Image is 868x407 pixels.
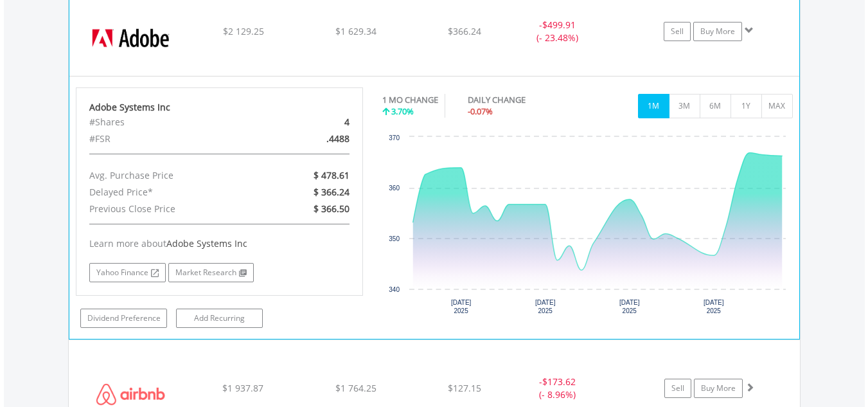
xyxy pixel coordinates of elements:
a: Add Recurring [176,309,263,328]
button: MAX [761,94,793,118]
button: 3M [669,94,700,118]
span: $ 366.24 [314,186,350,198]
a: Market Research [168,263,254,282]
text: [DATE] 2025 [451,299,472,314]
span: 3.70% [391,105,414,117]
div: 1 MO CHANGE [382,94,438,106]
a: Buy More [693,22,742,41]
text: [DATE] 2025 [619,299,640,314]
span: $173.62 [542,375,576,388]
text: 340 [389,286,400,293]
span: $ 478.61 [314,169,350,181]
text: 370 [389,134,400,141]
span: -0.07% [468,105,493,117]
svg: Interactive chart [382,131,792,323]
a: Sell [664,22,691,41]
div: Adobe Systems Inc [89,101,350,114]
div: Chart. Highcharts interactive chart. [382,131,793,323]
a: Sell [664,379,691,398]
span: $499.91 [542,19,576,31]
div: #FSR [80,131,266,147]
a: Yahoo Finance [89,263,166,282]
button: 1Y [731,94,762,118]
span: $1 937.87 [222,382,263,394]
div: Avg. Purchase Price [80,167,266,184]
text: [DATE] 2025 [535,299,556,314]
div: Delayed Price* [80,184,266,201]
a: Dividend Preference [80,309,167,328]
button: 1M [638,94,669,118]
div: .4488 [266,131,359,147]
span: $2 129.25 [223,25,264,37]
text: [DATE] 2025 [704,299,724,314]
span: $127.15 [448,382,481,394]
text: 360 [389,185,400,192]
div: Learn more about [89,237,350,250]
div: - (- 23.48%) [509,19,605,44]
span: $366.24 [448,25,481,37]
span: $ 366.50 [314,203,350,215]
div: Previous Close Price [80,201,266,217]
div: #Shares [80,114,266,131]
span: $1 629.34 [335,25,376,37]
div: 4 [266,114,359,131]
span: Adobe Systems Inc [166,237,247,249]
div: - (- 8.96%) [509,375,607,401]
a: Buy More [694,379,743,398]
span: $1 764.25 [335,382,376,394]
button: 6M [700,94,731,118]
div: DAILY CHANGE [468,94,571,106]
img: EQU.US.ADBE.png [76,3,186,73]
text: 350 [389,235,400,242]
